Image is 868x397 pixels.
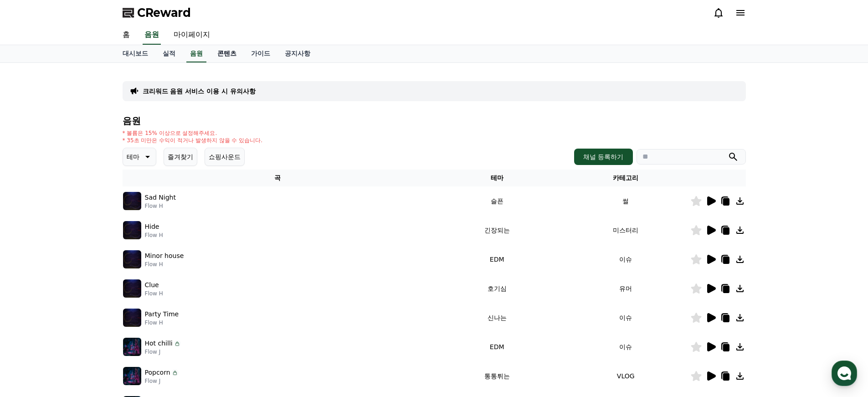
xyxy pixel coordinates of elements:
p: Clue [145,280,159,290]
td: 긴장되는 [432,216,561,245]
p: Flow H [145,319,179,326]
p: Hide [145,222,159,232]
p: Hot chilli [145,339,173,348]
span: 설정 [141,303,152,310]
img: music [123,309,141,327]
a: 홈 [3,289,60,312]
td: 미스터리 [561,216,690,245]
p: Flow H [145,261,184,268]
th: 카테고리 [561,170,690,186]
span: 홈 [29,303,34,310]
a: 가이드 [244,45,277,62]
a: CReward [123,5,191,20]
p: Flow J [145,348,181,356]
td: 이슈 [561,303,690,332]
a: 음원 [186,45,206,62]
td: EDM [432,245,561,274]
img: music [123,338,141,356]
td: 통통튀는 [432,361,561,391]
a: 마이페이지 [166,26,217,45]
button: 쇼핑사운드 [205,148,245,166]
img: music [123,221,141,239]
td: 유머 [561,274,690,303]
th: 테마 [432,170,561,186]
a: 공지사항 [277,45,318,62]
a: 홈 [115,26,137,45]
a: 대화 [60,289,118,312]
td: EDM [432,332,561,361]
img: music [123,192,141,210]
td: 신나는 [432,303,561,332]
button: 즐겨찾기 [164,148,197,166]
td: 슬픈 [432,186,561,216]
img: music [123,367,141,385]
td: 썰 [561,186,690,216]
p: 테마 [127,150,139,163]
td: 이슈 [561,332,690,361]
td: VLOG [561,361,690,391]
p: Sad Night [145,193,176,202]
a: 콘텐츠 [210,45,244,62]
p: * 볼륨은 15% 이상으로 설정해주세요. [123,129,263,137]
td: 호기심 [432,274,561,303]
p: Flow H [145,202,176,210]
p: Popcorn [145,368,170,377]
span: CReward [137,5,191,20]
p: Flow H [145,232,163,239]
a: 설정 [118,289,175,312]
p: Flow H [145,290,163,297]
img: music [123,279,141,298]
p: Party Time [145,309,179,319]
p: * 35초 미만은 수익이 적거나 발생하지 않을 수 있습니다. [123,137,263,144]
span: 대화 [83,303,94,310]
a: 음원 [143,26,161,45]
button: 채널 등록하기 [574,149,632,165]
p: Minor house [145,251,184,261]
p: Flow J [145,377,179,385]
a: 실적 [155,45,183,62]
button: 테마 [123,148,156,166]
td: 이슈 [561,245,690,274]
a: 크리워드 음원 서비스 이용 시 유의사항 [143,87,256,96]
th: 곡 [123,170,433,186]
img: music [123,250,141,268]
a: 대시보드 [115,45,155,62]
h4: 음원 [123,116,746,126]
